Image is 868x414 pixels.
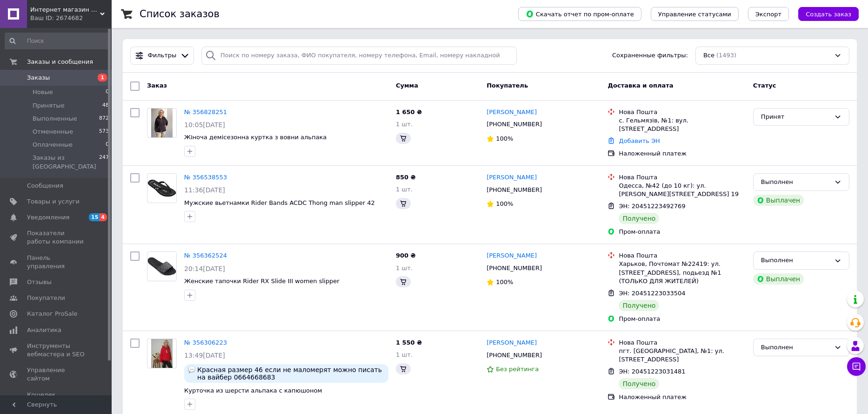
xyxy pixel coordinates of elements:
span: 573 [99,128,109,136]
span: 1 [98,74,107,81]
span: 850 ₴ [396,174,416,181]
div: Выполнен [761,343,830,353]
a: № 356306223 [184,339,227,346]
div: [PHONE_NUMBER] [485,349,544,361]
span: Товары и услуги [27,197,80,206]
div: Наложенный платеж [619,393,745,401]
div: [PHONE_NUMBER] [485,262,544,274]
a: № 356828251 [184,109,227,115]
img: Фото товару [147,177,176,199]
a: [PERSON_NAME] [487,173,537,182]
a: Фото товару [147,251,177,281]
span: 100% [496,135,513,142]
span: Заказы [27,74,50,82]
span: Отмененные [33,128,73,136]
span: (1493) [716,52,736,59]
span: Кошелек компании [27,391,86,407]
span: ЭН: 20451223033504 [619,290,685,297]
span: Создать заказ [806,11,851,18]
div: Получено [619,300,659,311]
a: Добавить ЭН [619,137,660,144]
span: Управление сайтом [27,366,86,383]
span: Новые [33,88,53,96]
span: 0 [106,141,109,149]
span: Заказ [147,82,167,89]
div: Получено [619,378,659,389]
h1: Список заказов [140,8,220,20]
button: Создать заказ [798,7,859,21]
span: 872 [99,115,109,123]
span: 48 [102,102,109,110]
span: Выполненные [33,115,77,123]
span: Панель управления [27,254,86,271]
span: Скачать отчет по пром-оплате [526,10,634,18]
a: Женские тапочки Rider RX Slide III women slipper [184,278,340,285]
span: 10:05[DATE] [184,121,225,129]
span: Управление статусами [658,11,731,18]
input: Поиск по номеру заказа, ФИО покупателя, номеру телефона, Email, номеру накладной [201,47,517,65]
img: Фото товару [147,256,176,278]
button: Скачать отчет по пром-оплате [518,7,641,21]
span: 15 [89,213,100,221]
a: Фото товару [147,108,177,138]
div: Выполнен [761,256,830,265]
span: Доставка и оплата [608,82,673,89]
a: Мужские вьетнамки Rider Bands ACDC Thong man slipper 42 [184,199,375,206]
span: Сообщения [27,182,63,190]
div: Харьков, Почтомат №22419: ул. [STREET_ADDRESS], подьезд №1 (ТОЛЬКО ДЛЯ ЖИТЕЛЕЙ) [619,260,745,285]
div: Получено [619,213,659,224]
span: ЭН: 20451223031481 [619,368,685,375]
span: 247 [99,154,109,170]
div: Наложенный платеж [619,149,745,158]
span: Заказы из [GEOGRAPHIC_DATA] [33,154,99,170]
div: с. Гельмязів, №1: вул. [STREET_ADDRESS] [619,116,745,133]
span: 1 шт. [396,186,413,193]
a: № 356538553 [184,174,227,181]
span: Экспорт [755,11,781,18]
span: Уведомления [27,213,69,222]
span: Каталог ProSale [27,310,77,318]
a: Создать заказ [789,10,859,17]
img: Фото товару [151,109,173,137]
div: Нова Пошта [619,339,745,347]
div: Принят [761,112,830,122]
a: Фото товару [147,339,177,368]
span: Показатели работы компании [27,229,86,246]
a: [PERSON_NAME] [487,339,537,347]
a: Жіноча демісезонна куртка з вовни альпака [184,134,327,141]
span: Покупатели [27,294,65,302]
div: [PHONE_NUMBER] [485,184,544,196]
span: 1 шт. [396,121,413,128]
span: ЭН: 20451223492769 [619,203,685,210]
span: 100% [496,278,513,285]
span: Принятые [33,102,65,110]
span: 100% [496,200,513,207]
a: Курточка из шерсти альпака с капюшоном [184,387,322,394]
button: Экспорт [748,7,789,21]
span: 1 шт. [396,265,413,271]
img: Фото товару [151,339,173,368]
div: Пром-оплата [619,228,745,236]
span: 20:14[DATE] [184,265,225,272]
div: Пром-оплата [619,315,745,323]
span: Сумма [396,82,418,89]
input: Поиск [5,33,110,49]
span: 1 650 ₴ [396,109,422,115]
span: Фильтры [148,51,177,60]
div: Ваш ID: 2674682 [30,14,112,22]
span: Сохраненные фильтры: [612,51,688,60]
span: 1 шт. [396,351,413,358]
div: Выплачен [753,195,804,206]
span: 13:49[DATE] [184,352,225,359]
span: Оплаченные [33,141,73,149]
span: Статус [753,82,776,89]
span: Все [703,51,714,60]
button: Управление статусами [651,7,739,21]
span: Красная размер 46 если не маломерят можно писать на вайбер 0664668683 [197,366,385,381]
span: Интернет магазин одежды, обуви, аксессуаров для всей семьи [30,6,100,14]
img: :speech_balloon: [188,366,195,373]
